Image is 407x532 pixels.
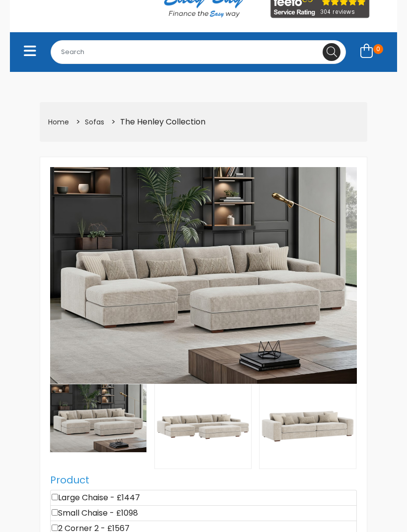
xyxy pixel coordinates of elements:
[50,490,357,506] li: Large Chaise - £1447
[373,44,383,54] span: 0
[48,117,69,127] a: Home
[50,505,357,521] li: Small Chaise - £1098
[85,117,104,127] a: Sofas
[50,474,357,486] h5: Product
[354,41,390,63] a: 0
[108,115,206,130] li: The Henley Collection
[51,40,346,64] input: Search for...
[17,41,43,63] button: Toggle navigation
